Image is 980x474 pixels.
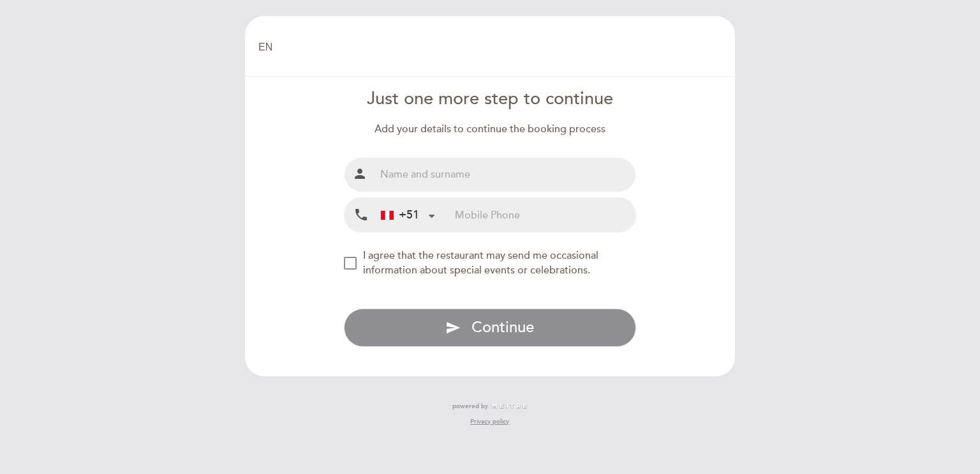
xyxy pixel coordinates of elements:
i: person [352,166,367,181]
span: powered by [452,402,488,411]
input: Name and surname [375,158,636,192]
div: Peru (Perú): +51 [376,199,440,231]
div: Add your details to continue the booking process [344,122,637,137]
div: Just one more step to continue [344,87,637,112]
i: send [445,320,461,335]
div: +51 [381,207,419,224]
button: send Continue [344,309,637,347]
a: Privacy policy [470,417,509,426]
a: powered by [452,402,528,411]
input: Mobile Phone [455,198,635,232]
i: local_phone [353,207,369,223]
span: I agree that the restaurant may send me occasional information about special events or celebrations. [363,249,598,277]
md-checkbox: NEW_MODAL_AGREE_RESTAURANT_SEND_OCCASIONAL_INFO [344,248,637,278]
span: Continue [471,318,534,337]
img: MEITRE [491,403,528,409]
